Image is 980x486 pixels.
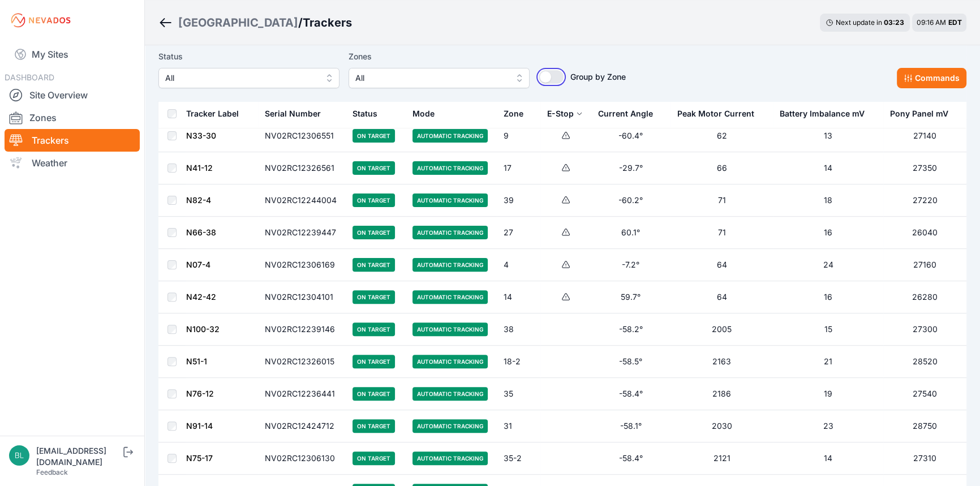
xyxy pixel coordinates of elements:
[353,100,386,127] button: Status
[258,313,346,346] td: NV02RC12239146
[353,161,395,175] span: On Target
[773,378,883,410] td: 19
[890,100,957,127] button: Pony Panel mV
[186,131,216,140] a: N33-30
[591,313,670,346] td: -58.2°
[497,249,540,281] td: 4
[897,68,966,88] button: Commands
[836,18,882,27] span: Next update in
[670,346,773,378] td: 2163
[265,100,330,127] button: Serial Number
[412,193,488,207] span: Automatic Tracking
[547,108,574,119] div: E-Stop
[670,442,773,475] td: 2121
[670,378,773,410] td: 2186
[186,163,213,173] a: N41-12
[186,195,211,205] a: N82-4
[677,100,763,127] button: Peak Motor Current
[36,445,121,468] div: [EMAIL_ADDRESS][DOMAIN_NAME]
[773,184,883,217] td: 18
[186,356,207,366] a: N51-1
[355,71,507,85] span: All
[412,226,488,239] span: Automatic Tracking
[497,152,540,184] td: 17
[186,389,214,398] a: N76-12
[158,68,339,88] button: All
[591,410,670,442] td: -58.1°
[158,50,339,63] label: Status
[890,108,948,119] div: Pony Panel mV
[186,324,220,334] a: N100-32
[670,152,773,184] td: 66
[158,8,352,37] nav: Breadcrumb
[353,387,395,401] span: On Target
[780,108,865,119] div: Battery Imbalance mV
[570,72,626,81] span: Group by Zone
[258,442,346,475] td: NV02RC12306130
[497,410,540,442] td: 31
[5,72,54,82] span: DASHBOARD
[773,313,883,346] td: 15
[773,152,883,184] td: 14
[186,260,210,269] a: N07-4
[591,281,670,313] td: 59.7°
[773,346,883,378] td: 21
[670,313,773,346] td: 2005
[598,100,661,127] button: Current Angle
[883,378,966,410] td: 27540
[353,193,395,207] span: On Target
[497,313,540,346] td: 38
[5,84,140,106] a: Site Overview
[353,108,377,119] div: Status
[883,442,966,475] td: 27310
[773,249,883,281] td: 24
[883,184,966,217] td: 27220
[412,419,488,433] span: Automatic Tracking
[884,18,904,27] div: 03 : 23
[948,18,962,27] span: EDT
[303,15,352,31] h3: Trackers
[5,106,140,129] a: Zones
[353,129,395,143] span: On Target
[412,290,488,304] span: Automatic Tracking
[591,249,670,281] td: -7.2°
[412,161,488,175] span: Automatic Tracking
[412,108,435,119] div: Mode
[258,152,346,184] td: NV02RC12326561
[353,419,395,433] span: On Target
[670,249,773,281] td: 64
[591,442,670,475] td: -58.4°
[917,18,946,27] span: 09:16 AM
[5,152,140,174] a: Weather
[670,281,773,313] td: 64
[670,410,773,442] td: 2030
[353,355,395,368] span: On Target
[353,226,395,239] span: On Target
[670,120,773,152] td: 62
[5,41,140,68] a: My Sites
[883,410,966,442] td: 28750
[258,410,346,442] td: NV02RC12424712
[773,217,883,249] td: 16
[677,108,754,119] div: Peak Motor Current
[412,355,488,368] span: Automatic Tracking
[265,108,321,119] div: Serial Number
[353,290,395,304] span: On Target
[497,184,540,217] td: 39
[412,100,444,127] button: Mode
[497,120,540,152] td: 9
[883,152,966,184] td: 27350
[9,11,72,29] img: Nevados
[258,249,346,281] td: NV02RC12306169
[412,129,488,143] span: Automatic Tracking
[497,346,540,378] td: 18-2
[186,292,216,302] a: N42-42
[773,281,883,313] td: 16
[883,217,966,249] td: 26040
[497,217,540,249] td: 27
[883,120,966,152] td: 27140
[258,281,346,313] td: NV02RC12304101
[773,120,883,152] td: 13
[591,120,670,152] td: -60.4°
[547,100,583,127] button: E-Stop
